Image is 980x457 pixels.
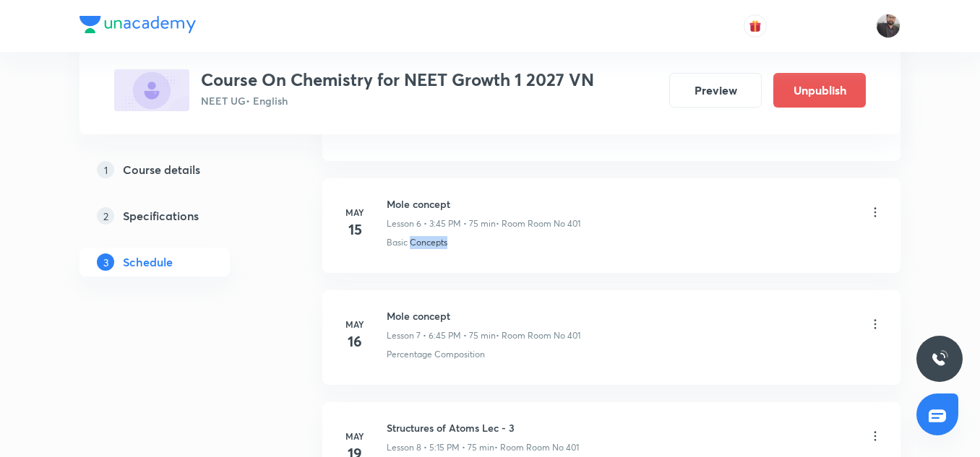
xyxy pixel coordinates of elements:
[97,253,114,271] p: 3
[387,196,580,212] h6: Mole concept
[744,14,767,38] button: avatar
[340,318,369,331] h6: May
[669,73,762,108] button: Preview
[494,441,579,454] p: • Room Room No 401
[387,217,496,230] p: Lesson 6 • 3:45 PM • 75 min
[123,161,200,178] h5: Course details
[387,236,447,249] p: Basic Concepts
[773,73,866,108] button: Unpublish
[201,93,594,108] p: NEET UG • English
[387,308,580,323] h6: Mole concept
[387,420,579,435] h6: Structures of Atoms Lec - 3
[749,19,762,32] img: avatar
[387,348,485,361] p: Percentage Composition
[340,219,369,240] h4: 15
[201,69,594,90] h3: Course On Chemistry for NEET Growth 1 2027 VN
[931,350,948,367] img: ttu
[123,207,199,225] h5: Specifications
[387,441,494,454] p: Lesson 8 • 5:15 PM • 75 min
[340,430,369,443] h6: May
[79,155,276,184] a: 1Course details
[79,16,196,33] img: Company Logo
[876,14,901,38] img: Vishal Choudhary
[340,331,369,352] h4: 16
[97,207,114,225] p: 2
[340,206,369,219] h6: May
[123,253,173,271] h5: Schedule
[97,161,114,178] p: 1
[79,16,196,37] a: Company Logo
[387,329,496,342] p: Lesson 7 • 6:45 PM • 75 min
[79,201,276,230] a: 2Specifications
[496,217,580,230] p: • Room Room No 401
[114,69,189,111] img: DCC76A59-A46A-4FE9-90C3-8E56601A5C7C_plus.png
[496,329,580,342] p: • Room Room No 401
